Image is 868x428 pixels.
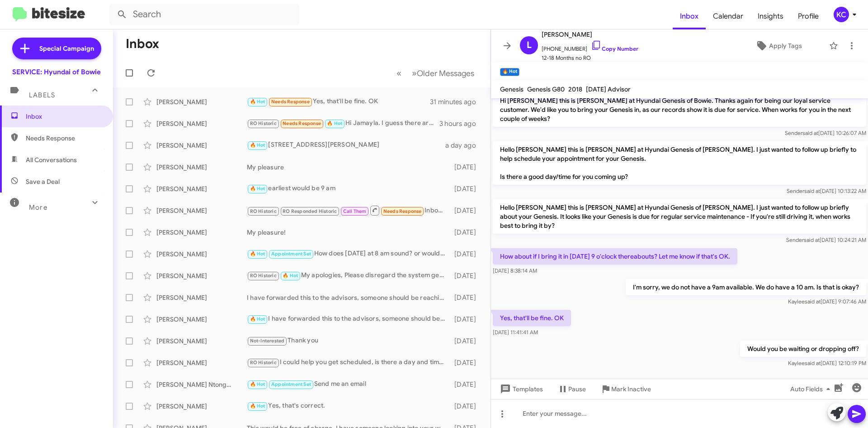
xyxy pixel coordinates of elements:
[493,267,537,274] span: [DATE] 8:38:14 AM
[156,163,247,172] div: [PERSON_NAME]
[783,381,841,397] button: Auto Fields
[383,208,422,214] span: Needs Response
[591,45,638,52] a: Copy Number
[156,184,247,193] div: [PERSON_NAME]
[500,85,524,93] span: Genesis
[450,315,483,324] div: [DATE]
[250,208,277,214] span: RO Historic
[542,40,638,53] span: [PHONE_NUMBER]
[450,293,483,302] div: [DATE]
[271,381,311,387] span: Appointment Set
[805,360,821,366] span: said at
[450,337,483,346] div: [DATE]
[247,270,450,281] div: My apologies, Please disregard the system generated texts
[430,97,483,106] div: 31 minutes ago
[500,68,519,76] small: 🔥 Hot
[805,298,821,305] span: said at
[491,381,550,397] button: Templates
[493,199,866,234] p: Hello [PERSON_NAME] this is [PERSON_NAME] at Hyundai Genesis of [PERSON_NAME]. I just wanted to f...
[568,381,586,397] span: Pause
[786,236,866,243] span: Sender [DATE] 10:24:21 AM
[283,273,298,279] span: 🔥 Hot
[593,381,658,397] button: Mark Inactive
[732,38,825,54] button: Apply Tags
[396,67,401,79] span: «
[542,29,638,40] span: [PERSON_NAME]
[527,38,532,53] span: L
[156,250,247,259] div: [PERSON_NAME]
[250,186,265,192] span: 🔥 Hot
[498,381,543,397] span: Templates
[156,271,247,280] div: [PERSON_NAME]
[450,271,483,280] div: [DATE]
[247,228,450,237] div: My pleasure!
[493,248,737,264] p: How about if I bring it in [DATE] 9 o'clock thereabouts? Let me know if that's OK.
[550,381,593,397] button: Pause
[156,97,247,106] div: [PERSON_NAME]
[250,338,285,344] span: Not-Interested
[791,3,826,29] span: Profile
[826,7,858,22] button: KC
[343,208,367,214] span: Call Them
[493,329,538,336] span: [DATE] 11:41:41 AM
[247,140,445,150] div: [STREET_ADDRESS][PERSON_NAME]
[804,236,820,243] span: said at
[250,381,265,387] span: 🔥 Hot
[250,360,277,365] span: RO Historic
[247,379,450,390] div: Send me an email
[156,402,247,411] div: [PERSON_NAME]
[450,358,483,367] div: [DATE]
[26,134,103,143] span: Needs Response
[412,67,417,79] span: »
[750,3,791,29] span: Insights
[250,316,265,322] span: 🔥 Hot
[611,381,651,397] span: Mark Inactive
[788,360,866,366] span: Kaylee [DATE] 12:10:19 PM
[26,177,60,186] span: Save a Deal
[673,3,706,29] a: Inbox
[26,155,77,164] span: All Conversations
[247,401,450,411] div: Yes, that's correct.
[247,314,450,324] div: I have forwarded this to the advisors, someone should be reaching out with pricing
[156,337,247,346] div: [PERSON_NAME]
[740,341,866,357] p: Would you be waiting or dropping off?
[12,38,101,59] a: Special Campaign
[247,96,430,107] div: Yes, that'll be fine. OK
[392,64,480,82] nav: Page navigation example
[417,68,474,78] span: Older Messages
[391,64,407,82] button: Previous
[26,112,103,121] span: Inbox
[250,251,265,257] span: 🔥 Hot
[493,141,866,185] p: Hello [PERSON_NAME] this is [PERSON_NAME] at Hyundai Genesis of [PERSON_NAME]. I just wanted to f...
[542,53,638,63] span: 12-18 Months no RO
[250,142,265,148] span: 🔥 Hot
[450,206,483,215] div: [DATE]
[785,130,866,136] span: Sender [DATE] 10:26:07 AM
[156,228,247,237] div: [PERSON_NAME]
[283,120,321,126] span: Needs Response
[450,228,483,237] div: [DATE]
[250,403,265,409] span: 🔥 Hot
[271,99,310,105] span: Needs Response
[439,119,483,128] div: 3 hours ago
[156,358,247,367] div: [PERSON_NAME]
[39,44,94,53] span: Special Campaign
[327,120,342,126] span: 🔥 Hot
[156,315,247,324] div: [PERSON_NAME]
[29,91,55,99] span: Labels
[126,37,159,51] h1: Inbox
[834,7,849,22] div: KC
[247,118,439,129] div: Hi Jamayla. I guess there are no valet appointments available. I believe my lease comes with a lo...
[586,85,631,93] span: [DATE] Advisor
[450,380,483,389] div: [DATE]
[626,279,866,295] p: I'm sorry, we do not have a 9am available. We do have a 10 am. Is that is okay?
[250,120,277,126] span: RO Historic
[787,188,866,194] span: Sender [DATE] 10:13:22 AM
[12,67,101,77] div: SERVICE: Hyundai of Bowie
[445,141,483,150] div: a day ago
[450,184,483,193] div: [DATE]
[802,130,818,136] span: said at
[247,249,450,259] div: How does [DATE] at 8 am sound? or would you like something a little later?
[247,357,450,368] div: I could help you get scheduled, is there a day and time that works best for you?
